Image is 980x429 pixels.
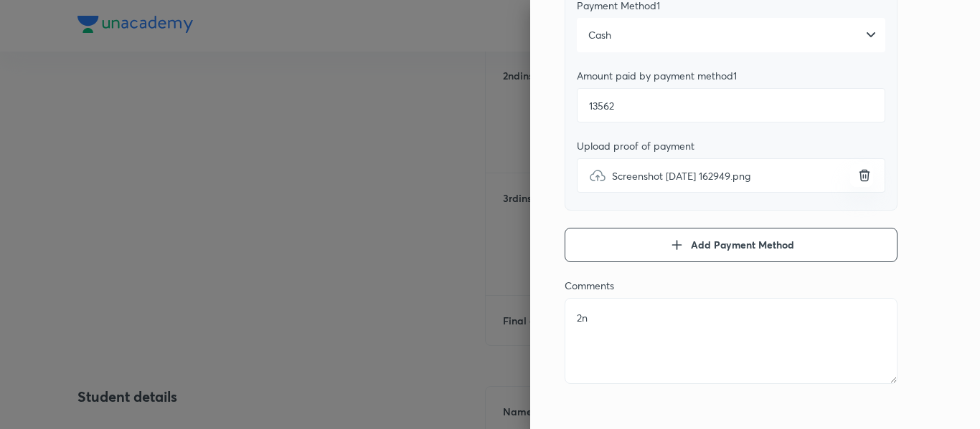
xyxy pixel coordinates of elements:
img: upload [589,167,606,184]
button: uploadScreenshot [DATE] 162949.png [850,164,873,187]
div: Upload proof of payment [577,140,885,153]
div: Amount paid by payment method 1 [577,69,885,82]
span: Add Payment Method [691,238,794,252]
span: Cash [588,28,611,42]
input: Add amount [577,88,885,122]
textarea: 2 [565,298,897,384]
span: Screenshot [DATE] 162949.png [612,168,750,183]
button: Add Payment Method [565,228,897,262]
div: Comments [565,279,897,292]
